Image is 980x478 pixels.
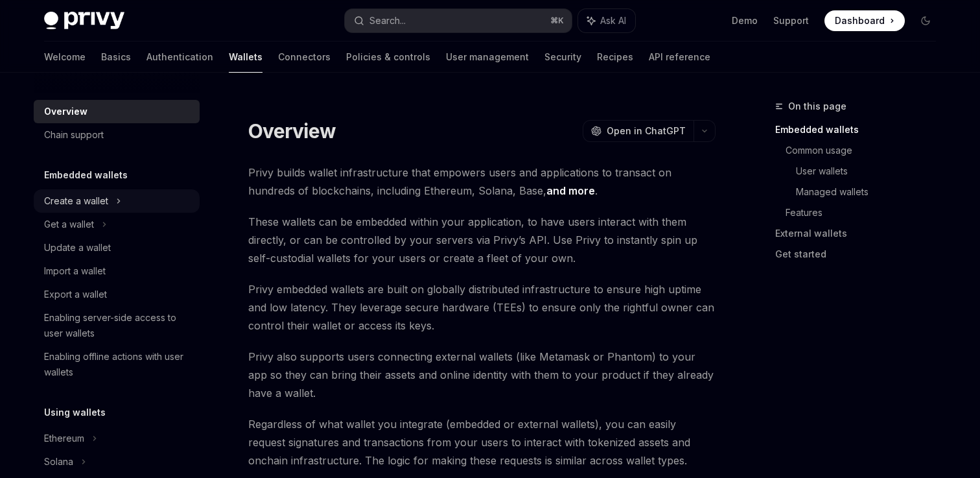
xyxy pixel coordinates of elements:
a: Support [773,14,809,27]
a: User management [446,42,529,73]
button: Open in ChatGPT [583,120,694,142]
div: Export a wallet [44,287,107,302]
span: Regardless of what wallet you integrate (embedded or external wallets), you can easily request si... [248,415,716,470]
a: Demo [732,14,758,27]
span: Privy builds wallet infrastructure that empowers users and applications to transact on hundreds o... [248,163,716,200]
a: Managed wallets [796,182,946,202]
div: Overview [44,104,87,119]
a: Security [544,42,581,73]
div: Solana [44,454,73,470]
a: Overview [34,100,200,123]
a: Get started [775,244,946,265]
button: Search...⌘K [345,9,572,32]
a: Enabling offline actions with user wallets [34,345,200,384]
a: Wallets [229,42,262,73]
div: Create a wallet [44,193,108,209]
a: Connectors [278,42,331,73]
a: External wallets [775,223,946,244]
div: Ethereum [44,431,84,446]
h5: Embedded wallets [44,167,128,183]
span: ⌘ K [550,16,564,26]
a: Export a wallet [34,283,200,306]
img: dark logo [44,12,124,30]
span: Dashboard [835,14,885,27]
div: Chain support [44,127,104,143]
div: Update a wallet [44,240,111,256]
span: Ask AI [600,14,626,27]
a: Embedded wallets [775,119,946,140]
a: Authentication [146,42,213,73]
a: User wallets [796,161,946,182]
a: Dashboard [824,10,905,31]
div: Get a wallet [44,217,94,232]
a: Chain support [34,123,200,147]
span: Privy embedded wallets are built on globally distributed infrastructure to ensure high uptime and... [248,280,716,335]
div: Enabling offline actions with user wallets [44,349,192,380]
span: Privy also supports users connecting external wallets (like Metamask or Phantom) to your app so t... [248,348,716,402]
a: Features [786,202,946,223]
button: Ask AI [578,9,635,32]
a: API reference [649,42,710,73]
button: Toggle dark mode [915,10,936,31]
a: Policies & controls [346,42,430,73]
div: Enabling server-side access to user wallets [44,310,192,341]
a: Recipes [597,42,633,73]
a: Import a wallet [34,259,200,283]
span: Open in ChatGPT [607,125,686,137]
a: and more [546,184,595,198]
span: On this page [788,99,846,114]
div: Import a wallet [44,263,106,279]
span: These wallets can be embedded within your application, to have users interact with them directly,... [248,213,716,267]
a: Basics [101,42,131,73]
a: Update a wallet [34,236,200,259]
h5: Using wallets [44,405,106,420]
h1: Overview [248,119,336,143]
a: Enabling server-side access to user wallets [34,306,200,345]
a: Common usage [786,140,946,161]
div: Search... [369,13,406,29]
a: Welcome [44,42,86,73]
